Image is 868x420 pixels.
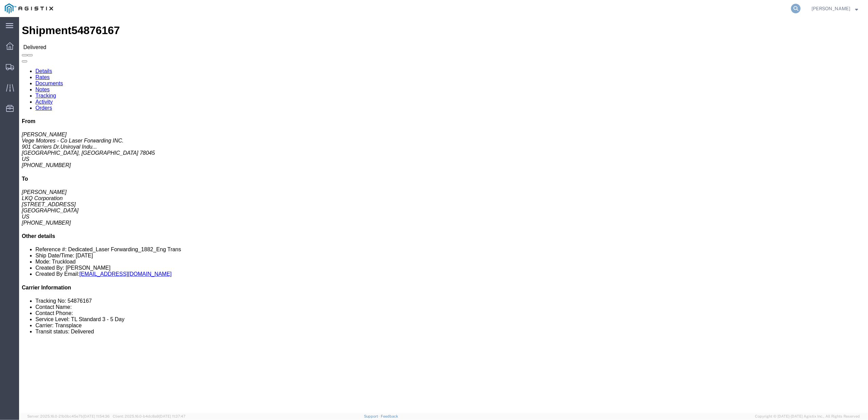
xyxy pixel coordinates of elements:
span: Client: 2025.16.0-b4dc8a9 [113,414,186,418]
img: logo [5,3,53,14]
span: [DATE] 11:37:47 [159,414,186,418]
button: [PERSON_NAME] [811,4,858,13]
span: [DATE] 11:54:36 [83,414,110,418]
iframe: FS Legacy Container [19,17,868,413]
a: Feedback [381,414,398,418]
span: Copyright © [DATE]-[DATE] Agistix Inc., All Rights Reserved [755,414,860,419]
span: Jorge Hinojosa [811,5,850,12]
span: Server: 2025.16.0-21b0bc45e7b [27,414,110,418]
a: Support [364,414,381,418]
